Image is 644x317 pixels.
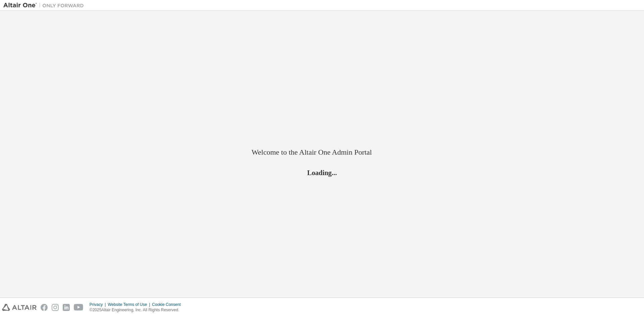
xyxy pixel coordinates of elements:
[2,304,37,311] img: altair_logo.svg
[252,148,392,157] h2: Welcome to the Altair One Admin Portal
[90,307,185,313] p: © 2025 Altair Engineering, Inc. All Rights Reserved.
[152,302,184,307] div: Cookie Consent
[3,2,87,9] img: Altair One
[52,304,59,311] img: instagram.svg
[63,304,70,311] img: linkedin.svg
[41,304,48,311] img: facebook.svg
[252,168,392,177] h2: Loading...
[90,302,108,307] div: Privacy
[74,304,84,311] img: youtube.svg
[108,302,152,307] div: Website Terms of Use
